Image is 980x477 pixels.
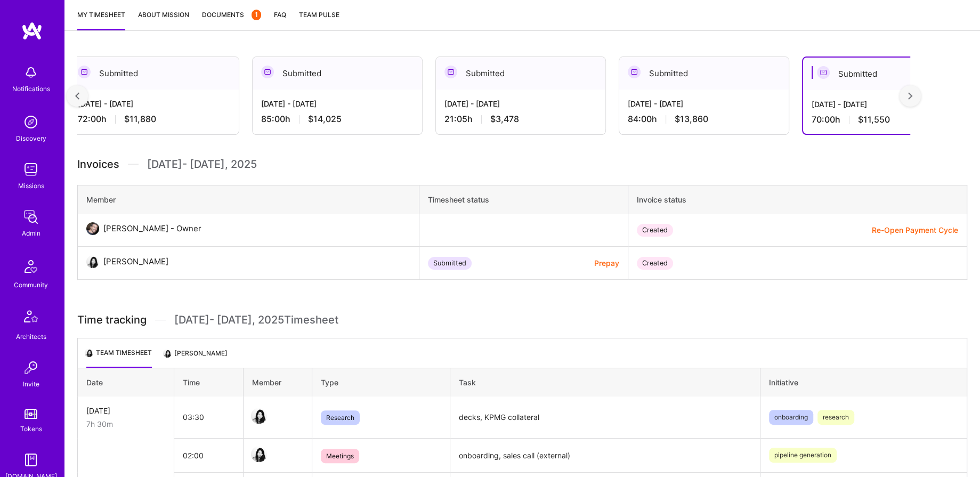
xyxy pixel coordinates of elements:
th: Date [78,368,174,397]
a: Team Member Avatar [252,407,266,425]
div: Submitted [253,57,422,90]
img: Team Member Avatar [251,446,267,462]
img: Divider [128,156,139,172]
td: onboarding, sales call (external) [450,438,760,472]
img: Team Architect [84,348,94,358]
div: 1 [252,10,261,20]
img: admin teamwork [20,206,42,228]
img: Team Architect [163,349,172,358]
img: Submitted [628,66,641,78]
td: 03:30 [174,397,243,438]
img: tokens [25,409,37,419]
div: Admin [22,228,41,239]
th: Member [78,185,419,214]
div: 72:00 h [78,114,230,125]
img: Community [18,254,44,279]
img: Submitted [261,66,274,78]
div: Submitted [428,257,472,270]
th: Timesheet status [419,185,628,214]
div: 70:00 h [812,114,963,125]
span: $11,550 [858,114,890,125]
div: Invite [23,378,39,390]
span: onboarding [769,410,813,425]
td: decks, KPMG collateral [450,397,760,438]
div: Created [637,257,673,270]
th: Initiative [760,368,967,397]
div: 21:05 h [444,114,597,125]
img: logo [21,21,43,41]
th: Time [174,368,243,397]
span: research [817,410,854,425]
a: Documents1 [202,9,261,30]
span: $14,025 [308,114,342,125]
div: 85:00 h [261,114,414,125]
img: left [75,92,79,100]
div: [DATE] - [DATE] [444,98,597,109]
img: right [908,92,912,100]
span: pipeline generation [769,448,837,463]
img: Invite [20,357,42,378]
div: [DATE] - [DATE] [812,99,963,110]
span: $11,880 [124,114,156,125]
div: 7h 30m [86,418,165,430]
div: [DATE] - [DATE] [628,98,780,109]
div: Created [637,224,673,237]
span: [DATE] - [DATE] , 2025 Timesheet [174,313,338,327]
img: Submitted [444,66,457,78]
div: Submitted [619,57,789,90]
img: guide book [20,449,42,471]
td: 02:00 [174,438,243,472]
button: Re-Open Payment Cycle [872,224,958,236]
li: [PERSON_NAME] [165,347,228,368]
a: Team Member Avatar [252,445,266,463]
div: Discovery [16,133,46,144]
a: About Mission [138,9,189,30]
img: bell [20,62,42,83]
a: Team Pulse [299,9,339,30]
th: Task [450,368,760,397]
span: Team Pulse [299,11,339,19]
div: Architects [16,331,46,342]
div: [DATE] [86,405,165,416]
div: [DATE] - [DATE] [261,98,414,109]
div: Missions [18,180,44,191]
img: discovery [20,111,42,133]
div: 84:00 h [628,114,780,125]
img: Architects [18,305,44,331]
div: Submitted [69,57,239,90]
div: Submitted [436,57,605,90]
a: FAQ [274,9,286,30]
div: Submitted [803,58,971,90]
div: Tokens [20,423,42,434]
img: User Avatar [86,222,99,235]
img: Submitted [817,66,830,79]
span: Invoices [77,156,119,172]
th: Invoice status [628,185,967,214]
div: [DATE] - [DATE] [78,98,230,109]
span: $3,478 [490,114,519,125]
img: teamwork [20,159,42,180]
div: Community [14,279,48,290]
span: Meetings [321,449,359,463]
div: [PERSON_NAME] [103,255,168,268]
img: Team Member Avatar [251,408,267,424]
span: $13,860 [675,114,708,125]
div: Notifications [12,83,50,94]
span: Time tracking [77,313,147,327]
span: Documents [202,9,261,20]
th: Member [243,368,312,397]
span: [DATE] - [DATE] , 2025 [147,156,257,172]
th: Type [312,368,450,397]
li: Team timesheet [86,347,152,368]
div: [PERSON_NAME] - Owner [103,222,201,235]
button: Prepay [594,257,619,269]
img: Submitted [78,66,91,78]
a: My timesheet [77,9,125,30]
img: User Avatar [86,255,99,268]
span: Research [321,410,360,425]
